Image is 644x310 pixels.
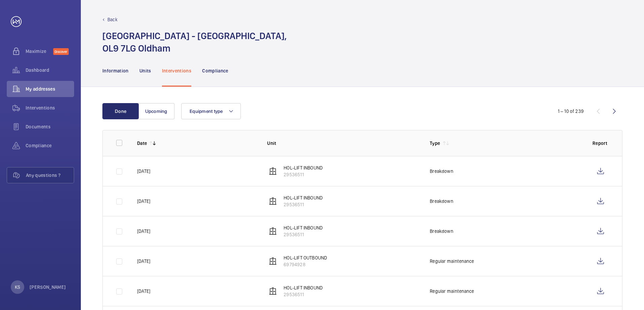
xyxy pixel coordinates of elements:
[269,257,277,265] img: elevator.svg
[15,284,20,290] p: KS
[558,108,584,115] div: 1 – 10 of 239
[139,67,151,74] p: Units
[430,288,474,294] p: Regular maintenance
[26,67,74,73] span: Dashboard
[284,261,327,268] p: 69794928
[102,67,129,74] p: Information
[137,228,150,235] p: [DATE]
[430,228,453,235] p: Breakdown
[137,168,150,175] p: [DATE]
[107,16,118,23] p: Back
[430,140,440,147] p: Type
[26,123,74,130] span: Documents
[430,168,453,175] p: Breakdown
[53,48,69,55] span: Discover
[430,258,474,265] p: Regular maintenance
[592,140,609,147] p: Report
[284,224,323,231] p: HOL-LIFT INBOUND
[162,67,192,74] p: Interventions
[26,104,74,111] span: Interventions
[284,194,323,201] p: HOL-LIFT INBOUND
[30,284,66,290] p: [PERSON_NAME]
[137,258,150,265] p: [DATE]
[269,197,277,205] img: elevator.svg
[26,86,74,92] span: My addresses
[284,291,323,298] p: 29536511
[102,103,139,119] button: Done
[138,103,174,119] button: Upcoming
[137,288,150,294] p: [DATE]
[269,167,277,175] img: elevator.svg
[269,287,277,295] img: elevator.svg
[284,254,327,261] p: HOL-LIFT OUTBOUND
[284,284,323,291] p: HOL-LIFT INBOUND
[202,67,228,74] p: Compliance
[269,227,277,235] img: elevator.svg
[181,103,241,119] button: Equipment type
[190,108,223,114] span: Equipment type
[26,48,53,55] span: Maximize
[102,30,287,55] h1: [GEOGRAPHIC_DATA] - [GEOGRAPHIC_DATA], OL9 7LG Oldham
[26,172,74,179] span: Any questions ?
[284,171,323,178] p: 29536511
[284,231,323,238] p: 29536511
[267,140,419,147] p: Unit
[137,140,147,147] p: Date
[284,201,323,208] p: 29536511
[137,198,150,205] p: [DATE]
[26,142,74,149] span: Compliance
[284,164,323,171] p: HOL-LIFT INBOUND
[430,198,453,205] p: Breakdown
